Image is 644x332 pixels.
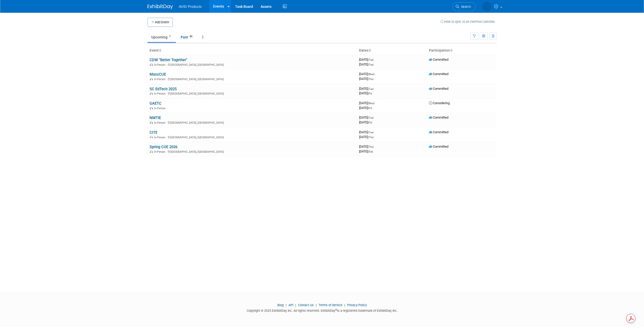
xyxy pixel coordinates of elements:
[368,150,373,153] span: (Sat)
[154,63,167,67] span: In-Person
[368,87,373,90] span: (Tue)
[343,303,346,307] span: |
[148,32,176,42] a: Upcoming7
[150,72,166,77] a: MassCUE
[335,308,337,311] sup: ®
[459,5,471,9] span: Search
[368,63,373,66] span: (Tue)
[154,107,167,110] span: In-Person
[429,101,450,105] span: Considering
[298,303,314,307] a: Contact Us
[315,303,318,307] span: |
[359,77,373,81] span: [DATE]
[375,101,376,105] span: -
[150,107,153,109] img: In-Person Event
[150,145,177,149] a: Spring CUE 2026
[294,303,297,307] span: |
[150,116,161,120] a: NMTIE
[368,92,372,95] span: (Fri)
[150,121,153,124] img: In-Person Event
[368,116,373,119] span: (Tue)
[374,130,375,134] span: -
[359,116,375,119] span: [DATE]
[368,136,373,139] span: (Thu)
[368,145,373,148] span: (Thu)
[159,48,161,52] a: Sort by Event Name
[450,48,452,52] a: Sort by Participation Type
[368,121,372,124] span: (Fri)
[374,116,375,119] span: -
[368,73,375,76] span: (Wed)
[347,303,367,307] a: Privacy Policy
[429,130,448,134] span: Committed
[148,18,173,27] button: Add Event
[150,130,157,135] a: CITE
[154,78,167,81] span: In-Person
[150,92,153,95] img: In-Person Event
[359,120,372,124] span: [DATE]
[440,20,497,24] a: How to sync to an external calendar...
[359,135,373,139] span: [DATE]
[429,58,448,61] span: Committed
[150,149,355,153] div: [GEOGRAPHIC_DATA], [GEOGRAPHIC_DATA]
[179,5,202,9] span: AVID Products
[374,58,375,61] span: -
[429,145,448,148] span: Committed
[150,120,355,124] div: [GEOGRAPHIC_DATA], [GEOGRAPHIC_DATA]
[177,32,198,42] a: Past86
[429,72,448,76] span: Committed
[429,87,448,91] span: Committed
[368,107,372,109] span: (Fri)
[359,91,372,95] span: [DATE]
[368,48,371,52] a: Sort by Start Date
[482,2,492,11] img: Dionne Smith
[154,92,167,95] span: In-Person
[277,303,284,307] a: Blog
[359,145,375,148] span: [DATE]
[359,87,375,91] span: [DATE]
[359,58,375,61] span: [DATE]
[368,131,373,134] span: (Tue)
[359,62,373,66] span: [DATE]
[427,46,497,55] th: Participation
[150,91,355,95] div: [GEOGRAPHIC_DATA], [GEOGRAPHIC_DATA]
[150,58,187,62] a: CDW "Better Together"
[154,121,167,124] span: In-Person
[150,63,153,66] img: In-Person Event
[154,136,167,139] span: In-Person
[368,58,373,61] span: (Tue)
[188,35,194,38] span: 86
[150,136,153,138] img: In-Person Event
[150,78,153,80] img: In-Person Event
[288,303,293,307] a: API
[359,101,376,105] span: [DATE]
[148,4,173,9] img: ExhibitDay
[150,87,177,91] a: SC EdTech 2025
[150,62,355,67] div: [GEOGRAPHIC_DATA], [GEOGRAPHIC_DATA]
[154,150,167,153] span: In-Person
[284,303,288,307] span: |
[357,46,427,55] th: Dates
[148,46,357,55] th: Event
[359,130,375,134] span: [DATE]
[359,72,376,76] span: [DATE]
[368,102,375,105] span: (Wed)
[168,35,172,38] span: 7
[374,87,375,91] span: -
[359,149,373,153] span: [DATE]
[368,78,373,80] span: (Thu)
[429,116,448,119] span: Committed
[319,303,342,307] a: Terms of Service
[150,101,161,106] a: GAETC
[359,106,372,110] span: [DATE]
[452,2,476,11] a: Search
[150,77,355,81] div: [GEOGRAPHIC_DATA], [GEOGRAPHIC_DATA]
[150,150,153,153] img: In-Person Event
[374,145,375,148] span: -
[375,72,376,76] span: -
[150,135,355,139] div: [GEOGRAPHIC_DATA], [GEOGRAPHIC_DATA]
